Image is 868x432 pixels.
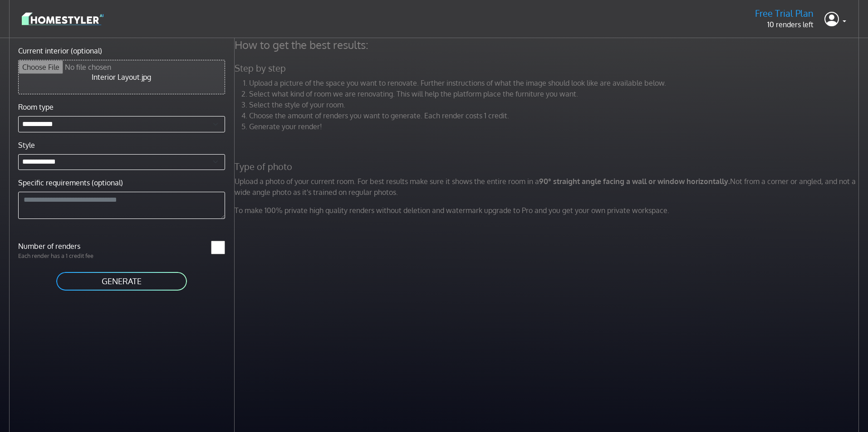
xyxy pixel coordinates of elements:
label: Number of renders [13,241,122,252]
p: Each render has a 1 credit fee [13,252,122,260]
li: Choose the amount of renders you want to generate. Each render costs 1 credit. [249,110,862,121]
button: GENERATE [55,271,188,291]
h4: How to get the best results: [229,38,867,52]
p: 10 renders left [755,19,814,30]
strong: 90° straight angle facing a wall or window horizontally. [539,177,730,186]
p: Upload a photo of your current room. For best results make sure it shows the entire room in a Not... [229,176,867,198]
img: logo-3de290ba35641baa71223ecac5eacb59cb85b4c7fdf211dc9aaecaaee71ea2f8.svg [22,11,103,27]
h5: Type of photo [229,161,867,172]
label: Room type [18,102,54,112]
label: Current interior (optional) [18,45,102,56]
h5: Free Trial Plan [755,8,814,19]
li: Upload a picture of the space you want to renovate. Further instructions of what the image should... [249,78,862,88]
p: To make 100% private high quality renders without deletion and watermark upgrade to Pro and you g... [229,205,867,216]
label: Style [18,140,35,150]
h5: Step by step [229,63,867,74]
label: Specific requirements (optional) [18,177,123,188]
li: Select the style of your room. [249,99,862,110]
li: Select what kind of room we are renovating. This will help the platform place the furniture you w... [249,88,862,99]
li: Generate your render! [249,121,862,132]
